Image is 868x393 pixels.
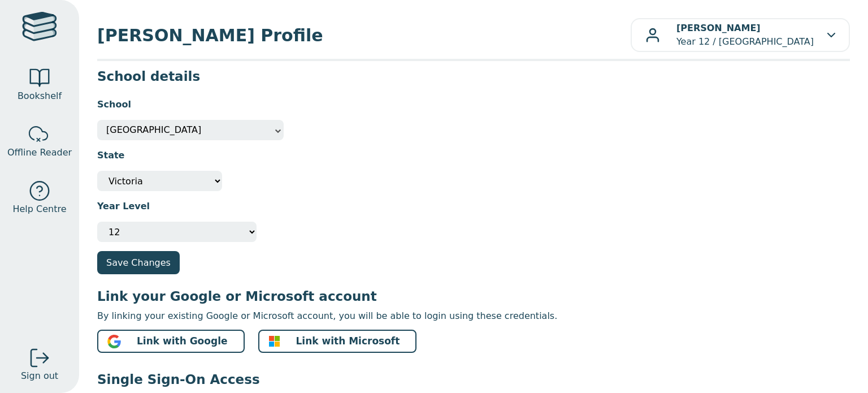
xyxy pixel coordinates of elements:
label: School [97,98,131,111]
b: [PERSON_NAME] [676,23,761,33]
span: Offline Reader [7,146,72,159]
h3: Single Sign-On Access [97,371,850,388]
label: State [97,149,124,162]
span: [PERSON_NAME] Profile [97,23,631,48]
h3: School details [97,68,850,85]
span: Box Hill High School [106,120,275,140]
button: Link with Microsoft [258,330,417,353]
button: Link with Google [97,330,245,353]
span: Link with Google [137,334,228,348]
span: Bookshelf [18,89,62,103]
p: By linking your existing Google or Microsoft account, you will be able to login using these crede... [97,309,850,323]
label: Year Level [97,200,150,213]
span: Help Centre [12,202,66,216]
h3: Link your Google or Microsoft account [97,288,850,305]
img: ms-symbollockup_mssymbol_19.svg [268,335,280,347]
img: google_logo.svg [107,335,121,348]
span: Link with Microsoft [296,334,400,348]
p: Year 12 / [GEOGRAPHIC_DATA] [676,21,814,49]
button: Save Changes [97,251,180,274]
button: [PERSON_NAME]Year 12 / [GEOGRAPHIC_DATA] [631,18,850,52]
span: Sign out [21,369,58,383]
